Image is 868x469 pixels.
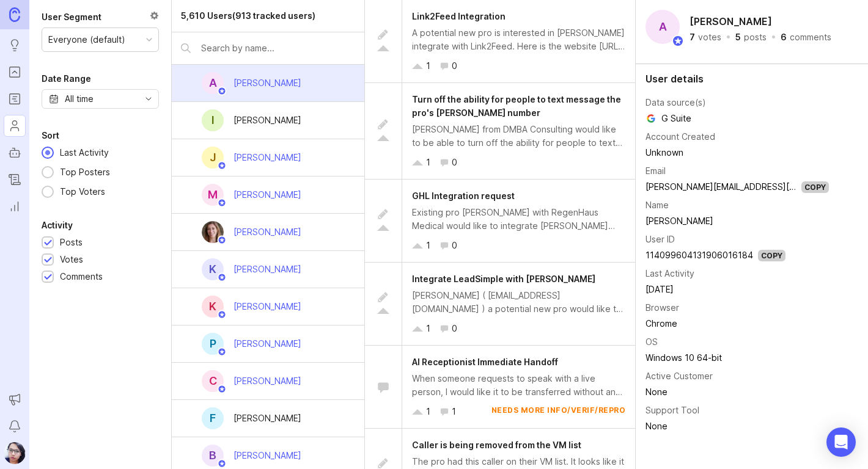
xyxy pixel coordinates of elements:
a: Ideas [4,34,26,56]
a: Reporting [4,195,26,217]
img: Pamela Cervantes [4,442,26,464]
div: [PERSON_NAME] [234,412,301,425]
div: needs more info/verif/repro [491,405,626,418]
div: · [725,33,732,42]
td: [PERSON_NAME] [645,213,829,229]
div: 0 [452,59,457,73]
img: member badge [218,198,227,208]
span: GHL Integration request [412,191,515,201]
div: F [202,407,224,429]
div: Copy [801,181,829,193]
div: Account Created [645,130,715,144]
div: 1 [426,156,430,169]
div: Activity [42,218,73,233]
div: I [202,109,224,131]
a: Turn off the ability for people to text message the pro's [PERSON_NAME] number[PERSON_NAME] from ... [365,83,635,180]
img: Google logo [645,113,657,124]
div: [PERSON_NAME] [234,151,301,164]
div: OS [645,335,658,349]
div: 1 [426,239,430,252]
div: Everyone (default) [48,33,125,46]
a: Users [4,115,26,137]
div: Data source(s) [645,96,706,109]
div: Copy [758,250,785,261]
div: Active Customer [645,369,713,383]
div: Open Intercom Messenger [826,427,856,457]
div: Existing pro [PERSON_NAME] with RegenHaus Medical would like to integrate [PERSON_NAME] with GHL [412,206,625,233]
a: Roadmaps [4,88,26,110]
div: User Segment [42,10,101,24]
div: None [645,420,829,433]
div: Support Tool [645,404,699,417]
button: Announcements [4,388,26,410]
img: member badge [218,273,227,282]
span: Caller is being removed from the VM list [412,440,581,450]
div: A [202,72,224,94]
time: [DATE] [645,284,674,294]
img: member badge [218,347,227,357]
div: Browser [645,301,679,314]
span: AI Receptionist Immediate Handoff [412,357,558,367]
span: Link2Feed Integration [412,11,506,21]
div: [PERSON_NAME] [234,76,301,90]
img: member badge [218,161,227,170]
div: Name [645,198,669,212]
span: G Suite [645,112,691,125]
div: A potential new pro is interested in [PERSON_NAME] integrate with Link2Feed. Here is the website ... [412,26,625,53]
span: Integrate LeadSimple with [PERSON_NAME] [412,274,595,284]
a: GHL Integration requestExisting pro [PERSON_NAME] with RegenHaus Medical would like to integrate ... [365,180,635,263]
div: None [645,385,829,399]
img: member badge [218,236,227,245]
div: M [202,184,224,206]
div: K [202,258,224,280]
img: member badge [218,87,227,96]
div: Unknown [645,146,829,159]
div: K [202,296,224,318]
img: Canny Home [9,7,20,21]
div: comments [790,33,831,42]
div: Sort [42,128,59,143]
button: Notifications [4,415,26,437]
div: [PERSON_NAME] [234,114,301,127]
div: Posts [60,236,83,249]
div: [PERSON_NAME] [234,449,301,462]
div: Top Voters [54,185,111,198]
div: Last Activity [645,267,694,280]
img: Maddy Martin [202,221,224,243]
a: Changelog [4,169,26,191]
div: All time [65,92,94,106]
td: Chrome [645,316,829,332]
div: votes [698,33,721,42]
div: 114099604131906016184 [645,249,753,262]
a: Autopilot [4,142,26,164]
div: 0 [452,239,457,252]
div: [PERSON_NAME] [234,225,301,239]
div: 1 [452,405,456,418]
h2: [PERSON_NAME] [687,12,774,31]
img: member badge [218,459,227,468]
img: member badge [218,385,227,394]
div: A [645,10,680,44]
div: posts [744,33,767,42]
div: 0 [452,322,457,335]
div: Top Posters [54,165,116,179]
div: Date Range [42,71,91,86]
div: User details [645,74,858,84]
div: Email [645,164,666,178]
div: Last Activity [54,146,115,159]
div: [PERSON_NAME] [234,374,301,388]
div: C [202,370,224,392]
div: 1 [426,59,430,73]
a: Integrate LeadSimple with [PERSON_NAME][PERSON_NAME] ( [EMAIL_ADDRESS][DOMAIN_NAME] ) a potential... [365,263,635,346]
a: Portal [4,61,26,83]
div: 7 [690,33,695,42]
img: member badge [218,310,227,319]
div: Comments [60,270,103,283]
div: 1 [426,322,430,335]
div: When someone requests to speak with a live person, I would like it to be transferred without any ... [412,372,625,399]
div: [PERSON_NAME] ( [EMAIL_ADDRESS][DOMAIN_NAME] ) a potential new pro would like to have all the inf... [412,289,625,316]
div: [PERSON_NAME] from DMBA Consulting would like to be able to turn off the ability for people to te... [412,123,625,150]
div: [PERSON_NAME] [234,188,301,202]
td: Windows 10 64-bit [645,350,829,366]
